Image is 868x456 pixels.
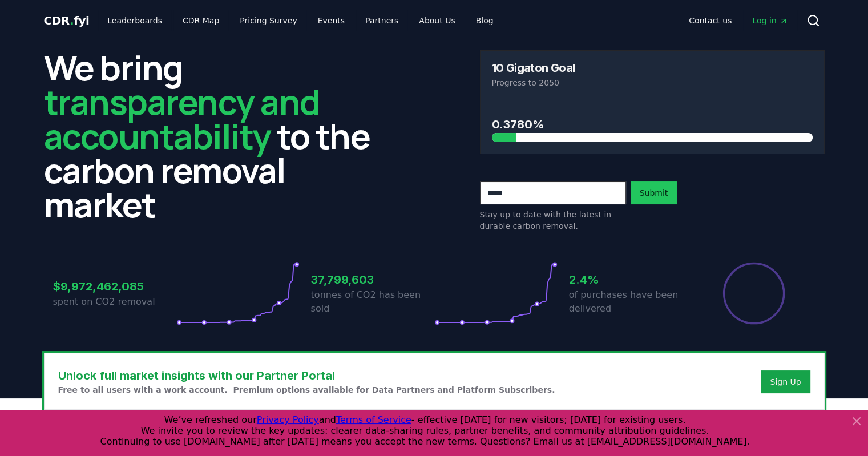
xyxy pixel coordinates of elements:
[761,370,810,393] button: Sign Up
[231,10,306,31] a: Pricing Survey
[743,10,797,31] a: Log in
[173,10,228,31] a: CDR Map
[631,181,677,204] button: Submit
[467,10,503,31] a: Blog
[70,14,74,27] span: .
[58,367,555,384] h3: Unlock full market insights with our Partner Portal
[480,209,626,232] p: Stay up to date with the latest in durable carbon removal.
[770,376,801,388] a: Sign Up
[492,62,575,74] h3: 10 Gigaton Goal
[680,10,797,31] nav: Main
[410,10,464,31] a: About Us
[53,295,176,309] p: spent on CO2 removal
[569,271,692,288] h3: 2.4%
[44,14,90,27] span: CDR fyi
[492,77,813,88] p: Progress to 2050
[58,384,555,396] p: Free to all users with a work account. Premium options available for Data Partners and Platform S...
[311,288,434,316] p: tonnes of CO2 has been sold
[680,10,741,31] a: Contact us
[311,271,434,288] h3: 37,799,603
[722,261,786,325] div: Percentage of sales delivered
[569,288,692,316] p: of purchases have been delivered
[492,116,813,133] h3: 0.3780%
[752,15,788,26] span: Log in
[98,10,502,31] nav: Main
[309,10,354,31] a: Events
[44,50,389,221] h2: We bring to the carbon removal market
[44,78,320,159] span: transparency and accountability
[44,13,90,29] a: CDR.fyi
[53,278,176,295] h3: $9,972,462,085
[98,10,171,31] a: Leaderboards
[356,10,407,31] a: Partners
